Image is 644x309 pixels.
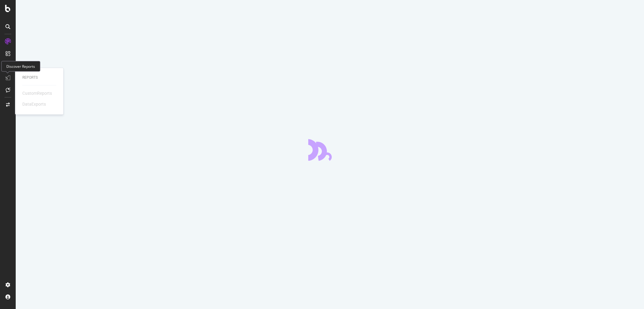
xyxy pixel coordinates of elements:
div: Reports [22,75,56,80]
div: CustomReports [22,90,52,97]
div: Discover Reports [1,61,40,71]
div: animation [308,139,352,161]
div: DataExports [22,101,46,107]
